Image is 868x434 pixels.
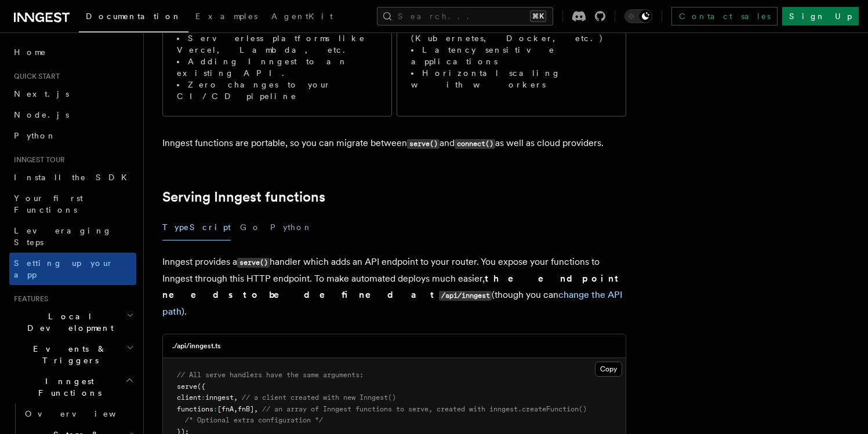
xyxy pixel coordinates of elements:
span: Inngest tour [9,155,65,165]
span: AgentKit [271,12,333,21]
button: Toggle dark mode [624,9,652,23]
span: // a client created with new Inngest() [242,393,396,402]
span: , [234,405,238,413]
a: Your first Functions [9,188,136,220]
code: serve() [237,258,270,268]
span: fnB] [238,405,254,413]
li: Adding Inngest to an existing API. [177,56,377,79]
span: // an array of Inngest functions to serve, created with inngest.createFunction() [262,405,587,413]
a: Leveraging Steps [9,220,136,253]
span: Documentation [86,12,181,21]
code: serve() [407,139,440,149]
a: Node.js [9,104,136,125]
span: , [234,393,238,402]
code: connect() [455,139,495,149]
span: /* Optional extra configuration */ [185,416,323,424]
span: Install the SDK [14,173,134,182]
span: // All serve handlers have the same arguments: [177,371,364,379]
span: Setting up your app [14,258,114,279]
button: Local Development [9,306,136,338]
code: /api/inngest [439,291,492,301]
button: TypeScript [162,214,231,240]
span: Next.js [14,89,69,99]
a: Home [9,42,136,63]
kbd: ⌘K [530,10,546,22]
a: Install the SDK [9,167,136,188]
a: Serving Inngest functions [162,189,325,205]
button: Search...⌘K [377,7,553,25]
span: Leveraging Steps [14,226,112,247]
h3: ./api/inngest.ts [172,341,221,351]
span: : [201,393,205,402]
span: functions [177,405,213,413]
button: Events & Triggers [9,338,136,371]
span: client [177,393,201,402]
span: Home [14,46,46,58]
span: Node.js [14,110,69,119]
span: : [213,405,217,413]
span: Events & Triggers [9,343,126,366]
a: Examples [188,3,264,31]
button: Inngest Functions [9,371,136,403]
a: Sign Up [782,7,859,25]
span: , [254,405,258,413]
a: AgentKit [264,3,340,31]
li: Horizontal scaling with workers [411,67,612,90]
span: Python [14,131,56,140]
button: Python [270,214,313,240]
li: Latency sensitive applications [411,44,612,67]
a: Next.js [9,83,136,104]
p: Inngest provides a handler which adds an API endpoint to your router. You expose your functions t... [162,254,626,320]
p: Inngest functions are portable, so you can migrate between and as well as cloud providers. [162,135,626,152]
button: Copy [595,362,622,377]
span: Examples [195,12,257,21]
span: serve [177,382,197,391]
span: Your first Functions [14,194,83,214]
span: Inngest Functions [9,375,125,399]
span: Features [9,294,48,304]
a: Documentation [79,3,188,32]
span: Local Development [9,311,126,334]
li: Serverless platforms like Vercel, Lambda, etc. [177,32,377,56]
span: inngest [205,393,234,402]
span: Overview [25,409,144,418]
a: Setting up your app [9,253,136,285]
a: Overview [20,403,136,424]
a: Python [9,125,136,146]
button: Go [240,214,261,240]
span: [fnA [217,405,234,413]
span: ({ [197,382,205,391]
li: Zero changes to your CI/CD pipeline [177,79,377,102]
a: Contact sales [671,7,778,25]
span: Quick start [9,72,60,81]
